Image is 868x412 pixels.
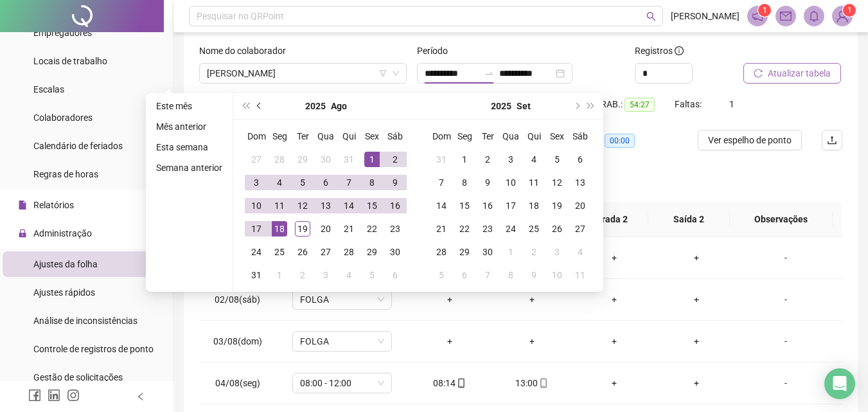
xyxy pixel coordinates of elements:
[213,336,262,346] span: 03/08(dom)
[730,202,833,237] th: Observações
[522,194,545,217] td: 2025-09-18
[33,56,107,66] span: Locais de trabalho
[538,379,548,388] span: mobile
[67,389,80,402] span: instagram
[476,194,499,217] td: 2025-09-16
[453,240,476,264] td: 2025-09-29
[484,68,494,78] span: swap-right
[843,4,856,17] sup: Atualize o seu contato no menu Meus Dados
[295,175,310,190] div: 5
[245,217,268,240] td: 2025-08-17
[18,229,27,238] span: lock
[291,171,314,194] td: 2025-08-05
[207,64,399,83] span: SAMUEL SILVA SOUZA
[457,267,472,283] div: 6
[419,292,481,307] div: +
[272,152,287,167] div: 28
[245,125,268,148] th: Dom
[364,175,380,190] div: 8
[387,152,403,167] div: 2
[360,148,384,171] td: 2025-08-01
[698,130,802,150] button: Ver espelho de ponto
[501,334,563,348] div: +
[33,84,64,94] span: Escalas
[268,264,291,287] td: 2025-09-01
[314,240,337,264] td: 2025-08-27
[136,392,145,401] span: left
[545,240,569,264] td: 2025-10-03
[33,372,123,382] span: Gestão de solicitações
[526,267,542,283] div: 9
[503,152,518,167] div: 3
[33,316,137,326] span: Análise de inconsistências
[430,264,453,287] td: 2025-10-05
[453,217,476,240] td: 2025-09-22
[666,376,727,390] div: +
[33,112,93,123] span: Colaboradores
[434,267,449,283] div: 5
[484,68,494,78] span: to
[387,221,403,237] div: 23
[199,44,294,58] label: Nome do colaborador
[364,221,380,237] div: 22
[360,194,384,217] td: 2025-08-15
[758,4,771,17] sup: 1
[245,171,268,194] td: 2025-08-03
[318,152,333,167] div: 30
[268,125,291,148] th: Seg
[430,240,453,264] td: 2025-09-28
[434,221,449,237] div: 21
[360,217,384,240] td: 2025-08-22
[545,125,569,148] th: Sex
[491,93,511,119] button: year panel
[522,125,545,148] th: Qui
[522,264,545,287] td: 2025-10-09
[314,194,337,217] td: 2025-08-13
[341,221,357,237] div: 21
[272,267,287,283] div: 1
[808,10,820,22] span: bell
[318,267,333,283] div: 3
[605,134,635,148] span: 00:00
[215,378,260,388] span: 04/08(seg)
[522,217,545,240] td: 2025-09-25
[300,332,384,351] span: FOLGA
[522,148,545,171] td: 2025-09-04
[526,175,542,190] div: 11
[748,376,824,390] div: -
[624,98,655,112] span: 54:27
[499,217,522,240] td: 2025-09-24
[833,6,852,26] img: 86486
[453,125,476,148] th: Seg
[453,171,476,194] td: 2025-09-08
[549,244,565,260] div: 3
[33,28,92,38] span: Empregadores
[268,240,291,264] td: 2025-08-25
[318,175,333,190] div: 6
[314,217,337,240] td: 2025-08-20
[569,148,592,171] td: 2025-09-06
[295,152,310,167] div: 29
[572,175,588,190] div: 13
[249,221,264,237] div: 17
[33,228,92,238] span: Administração
[456,379,466,388] span: mobile
[430,125,453,148] th: Dom
[526,152,542,167] div: 4
[33,141,123,151] span: Calendário de feriados
[549,267,565,283] div: 10
[457,221,472,237] div: 22
[384,148,407,171] td: 2025-08-02
[337,217,360,240] td: 2025-08-21
[318,221,333,237] div: 20
[675,46,684,55] span: info-circle
[291,194,314,217] td: 2025-08-12
[780,10,792,22] span: mail
[387,175,403,190] div: 9
[291,240,314,264] td: 2025-08-26
[457,198,472,213] div: 15
[526,198,542,213] div: 18
[337,171,360,194] td: 2025-08-07
[314,125,337,148] th: Qua
[503,175,518,190] div: 10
